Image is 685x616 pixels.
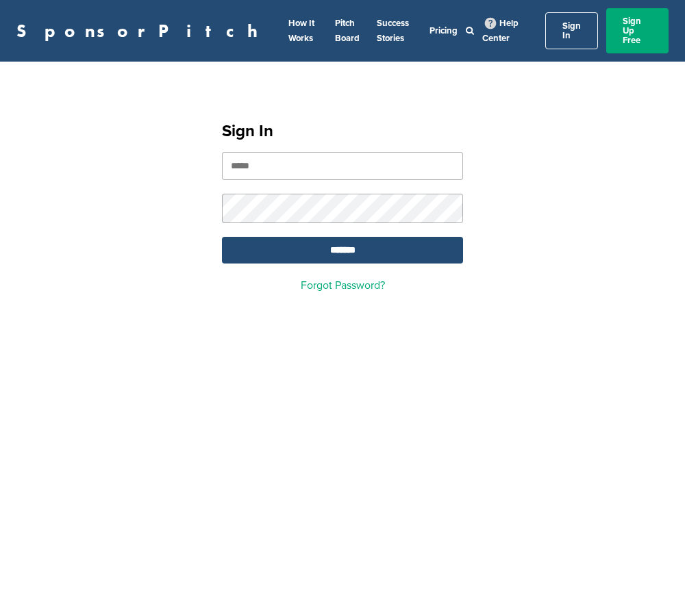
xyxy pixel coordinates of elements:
a: SponsorPitch [16,22,266,40]
a: Success Stories [377,18,409,44]
a: Sign In [545,12,598,49]
a: Forgot Password? [301,279,385,292]
a: How It Works [288,18,314,44]
a: Help Center [482,15,519,47]
a: Pitch Board [335,18,360,44]
h1: Sign In [222,119,463,144]
a: Pricing [429,25,458,36]
a: Sign Up Free [606,8,669,53]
